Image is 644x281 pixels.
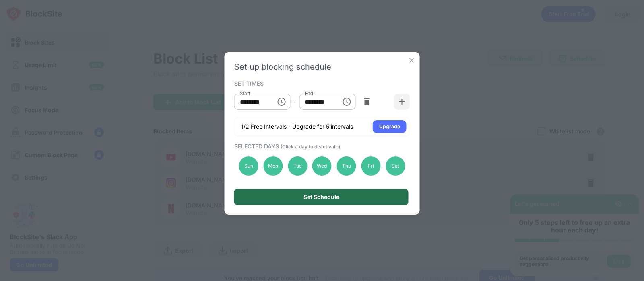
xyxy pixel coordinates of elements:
div: Set Schedule [303,194,339,200]
div: 1/2 Free Intervals - Upgrade for 5 intervals [241,123,353,131]
div: Set up blocking schedule [234,62,410,72]
div: Wed [312,156,332,176]
span: (Click a day to deactivate) [281,144,340,150]
div: - [293,97,296,106]
div: Tue [288,156,307,176]
img: x-button.svg [408,56,416,64]
button: Choose time, selected time is 11:59 PM [339,94,355,110]
button: Choose time, selected time is 12:00 AM [273,94,289,110]
div: Fri [361,156,381,176]
div: SET TIMES [234,80,408,86]
label: End [305,90,313,97]
div: Thu [337,156,356,176]
div: Upgrade [379,123,400,131]
div: SELECTED DAYS [234,143,408,150]
div: Sat [386,156,405,176]
label: Start [240,90,250,97]
div: Sun [239,156,258,176]
div: Mon [263,156,283,176]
